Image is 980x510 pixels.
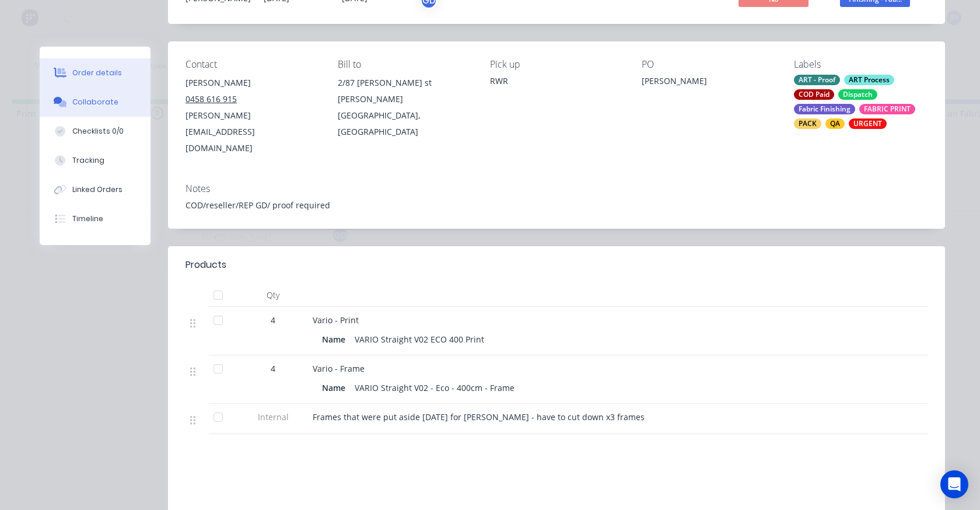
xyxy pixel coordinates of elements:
div: Name [322,331,350,348]
button: Linked Orders [40,175,150,204]
div: Products [185,258,226,272]
button: Timeline [40,204,150,233]
div: PACK [794,118,821,129]
div: Notes [185,183,928,194]
div: URGENT [849,118,887,129]
div: Bill to [338,59,471,70]
div: Fabric Finishing [794,104,855,114]
div: [PERSON_NAME] [185,75,319,91]
div: Open Intercom Messenger [940,470,968,498]
div: Qty [238,284,308,307]
div: Contact [185,59,319,70]
div: Collaborate [72,97,118,107]
tcxspan: Call 0458 616 915 via 3CX [185,93,237,104]
div: VARIO Straight V02 ECO 400 Print [350,331,489,348]
div: ART Process [844,75,894,85]
div: Linked Orders [72,184,123,195]
div: ART - Proof [794,75,840,85]
div: PO [642,59,775,70]
div: Tracking [72,155,104,166]
div: Pick up [490,59,624,70]
div: COD/reseller/REP GD/ proof required [185,199,928,211]
div: COD Paid [794,89,834,100]
div: 2/87 [PERSON_NAME] st [338,75,471,91]
div: FABRIC PRINT [859,104,915,114]
span: 4 [271,362,275,375]
div: VARIO Straight V02 - Eco - 400cm - Frame [350,379,519,396]
div: Dispatch [838,89,877,100]
div: Checklists 0/0 [72,126,124,137]
div: Timeline [72,214,103,224]
span: Vario - Frame [313,363,365,374]
div: Name [322,379,350,396]
div: Order details [72,68,122,78]
button: Tracking [40,146,150,175]
button: Checklists 0/0 [40,117,150,146]
div: Labels [794,59,928,70]
span: Internal [243,411,303,423]
div: QA [825,118,845,129]
span: 4 [271,314,275,326]
div: [PERSON_NAME][GEOGRAPHIC_DATA], [GEOGRAPHIC_DATA] [338,91,471,140]
button: Collaborate [40,88,150,117]
div: RWR [490,75,624,87]
button: Order details [40,58,150,88]
span: Vario - Print [313,315,359,326]
div: [PERSON_NAME][EMAIL_ADDRESS][DOMAIN_NAME] [185,107,319,156]
div: [PERSON_NAME]0458 616 915[PERSON_NAME][EMAIL_ADDRESS][DOMAIN_NAME] [185,75,319,156]
div: [PERSON_NAME] [642,75,775,91]
div: 2/87 [PERSON_NAME] st[PERSON_NAME][GEOGRAPHIC_DATA], [GEOGRAPHIC_DATA] [338,75,471,140]
span: Frames that were put aside [DATE] for [PERSON_NAME] - have to cut down x3 frames [313,411,645,422]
